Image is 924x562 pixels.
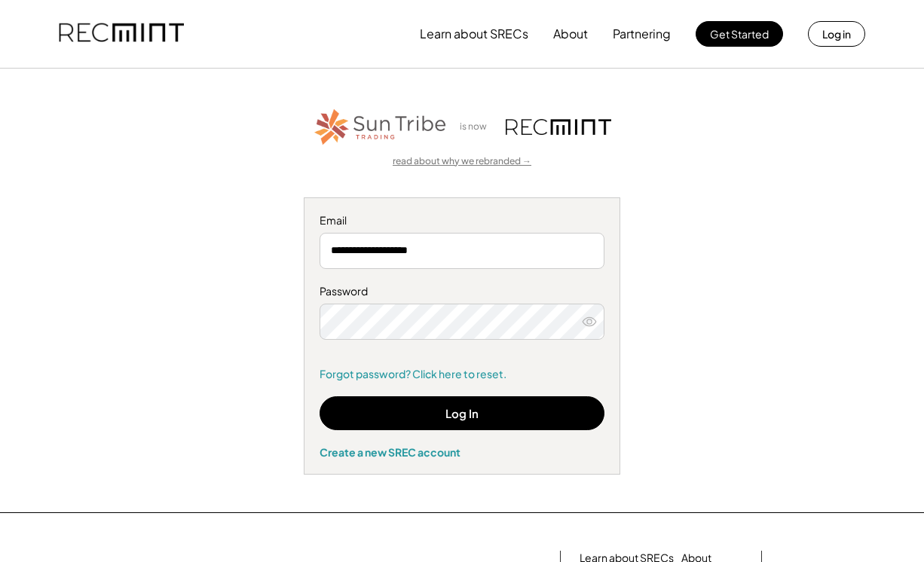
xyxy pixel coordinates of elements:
img: recmint-logotype%403x.png [59,8,184,60]
button: Log in [808,21,865,47]
img: recmint-logotype%403x.png [506,119,611,135]
img: STT_Horizontal_Logo%2B-%2BColor.png [313,106,448,148]
button: Partnering [613,19,671,49]
a: Forgot password? Click here to reset. [320,367,604,382]
a: read about why we rebranded → [393,155,531,168]
button: Learn about SRECs [420,19,528,49]
div: is now [456,121,498,133]
button: Log In [320,396,604,430]
div: Password [320,284,604,299]
button: Get Started [696,21,783,47]
button: About [553,19,588,49]
div: Create a new SREC account [320,445,604,459]
div: Email [320,213,604,228]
